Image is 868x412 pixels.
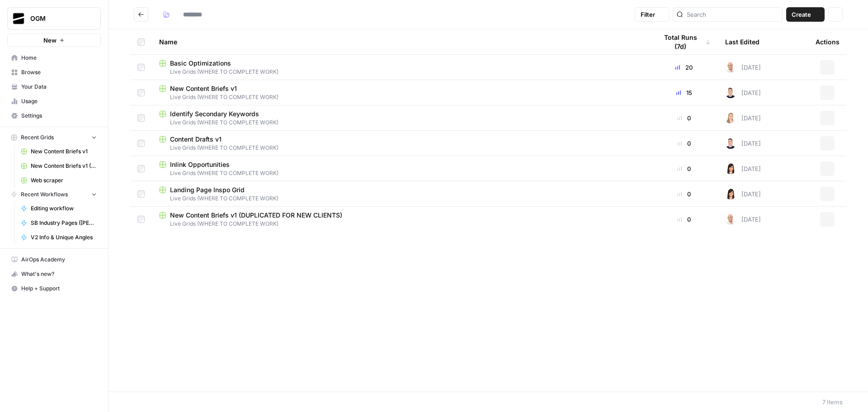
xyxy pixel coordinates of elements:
[7,94,101,109] a: Usage
[21,97,97,105] span: Usage
[725,29,759,54] div: Last Edited
[725,62,761,73] div: [DATE]
[43,36,57,45] span: New
[159,109,643,127] a: Identify Secondary KeywordsLive Grids (WHERE TO COMPLETE WORK)
[725,163,736,174] img: jp8kszkhuej7s1u2b4qg7jtqk2xf
[159,68,643,76] span: Live Grids (WHERE TO COMPLETE WORK)
[725,62,736,73] img: 188iwuyvzfh3ydj1fgy9ywkpn8q3
[159,29,643,54] div: Name
[17,144,101,159] a: New Content Briefs v1
[17,201,101,216] a: Editing workflow
[657,139,711,148] div: 0
[21,112,97,120] span: Settings
[8,267,100,281] div: What's new?
[159,93,643,101] span: Live Grids (WHERE TO COMPLETE WORK)
[21,83,97,91] span: Your Data
[725,138,736,149] img: kzka4djjulup9f2j0y3tq81fdk6a
[7,80,101,94] a: Your Data
[21,133,54,142] span: Recent Grids
[170,135,222,144] span: Content Drafts v1
[170,84,237,93] span: New Content Briefs v1
[159,220,643,228] span: Live Grids (WHERE TO COMPLETE WORK)
[657,189,711,199] div: 0
[657,215,711,224] div: 0
[159,84,643,101] a: New Content Briefs v1Live Grids (WHERE TO COMPLETE WORK)
[816,29,840,54] div: Actions
[17,230,101,245] a: V2 Info & Unique Angles
[31,204,97,213] span: Editing workflow
[641,10,655,19] span: Filter
[159,160,643,177] a: Inlink OpportunitiesLive Grids (WHERE TO COMPLETE WORK)
[159,144,643,152] span: Live Grids (WHERE TO COMPLETE WORK)
[17,159,101,173] a: New Content Briefs v1 (DUPLICATED FOR NEW CLIENTS)
[170,211,342,220] span: New Content Briefs v1 (DUPLICATED FOR NEW CLIENTS)
[7,33,101,47] button: New
[159,185,643,203] a: Landing Page Inspo GridLive Grids (WHERE TO COMPLETE WORK)
[7,51,101,65] a: Home
[170,160,230,169] span: Inlink Opportunities
[170,109,259,118] span: Identify Secondary Keywords
[31,219,97,227] span: SB Industry Pages ([PERSON_NAME] v3)
[657,164,711,173] div: 0
[10,10,27,27] img: OGM Logo
[7,281,101,296] button: Help + Support
[31,176,97,185] span: Web scraper
[725,214,761,225] div: [DATE]
[657,63,711,72] div: 20
[7,188,101,201] button: Recent Workflows
[725,113,761,123] div: [DATE]
[725,87,736,98] img: kzka4djjulup9f2j0y3tq81fdk6a
[7,131,101,144] button: Recent Grids
[31,162,97,170] span: New Content Briefs v1 (DUPLICATED FOR NEW CLIENTS)
[159,169,643,177] span: Live Grids (WHERE TO COMPLETE WORK)
[21,54,97,62] span: Home
[7,65,101,80] a: Browse
[134,7,148,22] button: Go back
[159,135,643,152] a: Content Drafts v1Live Grids (WHERE TO COMPLETE WORK)
[725,163,761,174] div: [DATE]
[725,189,736,199] img: jp8kszkhuej7s1u2b4qg7jtqk2xf
[657,29,711,54] div: Total Runs (7d)
[21,256,97,264] span: AirOps Academy
[7,109,101,123] a: Settings
[21,190,68,199] span: Recent Workflows
[170,185,245,194] span: Landing Page Inspo Grid
[159,194,643,203] span: Live Grids (WHERE TO COMPLETE WORK)
[657,114,711,123] div: 0
[21,284,97,293] span: Help + Support
[822,398,843,407] div: 7 Items
[31,147,97,156] span: New Content Briefs v1
[30,14,85,23] span: OGM
[17,173,101,188] a: Web scraper
[31,233,97,242] span: V2 Info & Unique Angles
[786,7,825,22] button: Create
[725,113,736,123] img: wewu8ukn9mv8ud6xwhkaea9uhsr0
[725,138,761,149] div: [DATE]
[725,214,736,225] img: 188iwuyvzfh3ydj1fgy9ywkpn8q3
[7,267,101,281] button: What's new?
[159,211,643,228] a: New Content Briefs v1 (DUPLICATED FOR NEW CLIENTS)Live Grids (WHERE TO COMPLETE WORK)
[657,88,711,97] div: 15
[7,252,101,267] a: AirOps Academy
[635,7,669,22] button: Filter
[159,59,643,76] a: Basic OptimizationsLive Grids (WHERE TO COMPLETE WORK)
[725,87,761,98] div: [DATE]
[792,10,811,19] span: Create
[7,7,101,30] button: Workspace: OGM
[17,216,101,230] a: SB Industry Pages ([PERSON_NAME] v3)
[687,10,778,19] input: Search
[21,68,97,76] span: Browse
[159,118,643,127] span: Live Grids (WHERE TO COMPLETE WORK)
[725,189,761,199] div: [DATE]
[170,59,231,68] span: Basic Optimizations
